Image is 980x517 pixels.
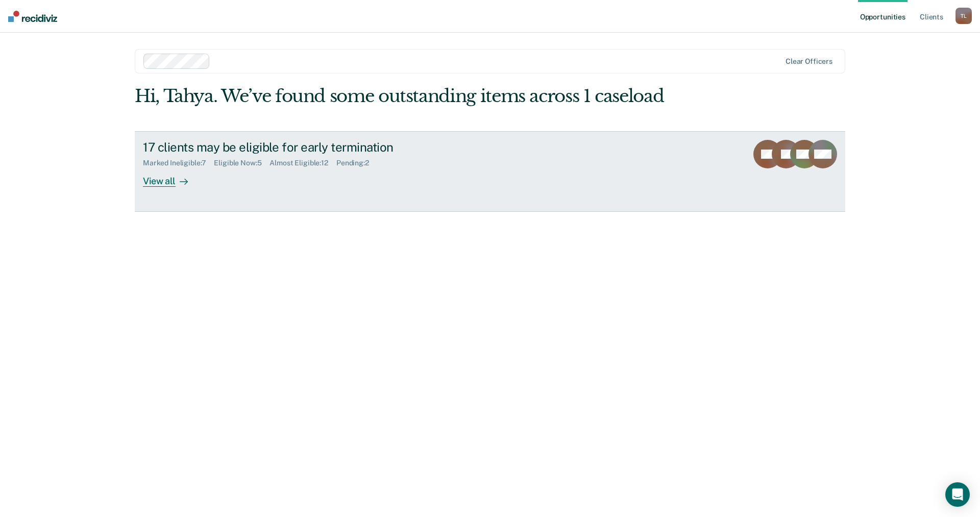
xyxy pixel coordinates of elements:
[135,131,845,212] a: 17 clients may be eligible for early terminationMarked Ineligible:7Eligible Now:5Almost Eligible:...
[786,57,832,66] div: Clear officers
[955,8,972,24] button: TL
[214,159,269,167] div: Eligible Now : 5
[143,140,501,155] div: 17 clients may be eligible for early termination
[945,482,970,507] div: Open Intercom Messenger
[8,11,57,22] img: Recidiviz
[135,86,703,107] div: Hi, Tahya. We’ve found some outstanding items across 1 caseload
[269,159,336,167] div: Almost Eligible : 12
[955,8,972,24] div: T L
[143,167,200,187] div: View all
[336,159,377,167] div: Pending : 2
[143,159,214,167] div: Marked Ineligible : 7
